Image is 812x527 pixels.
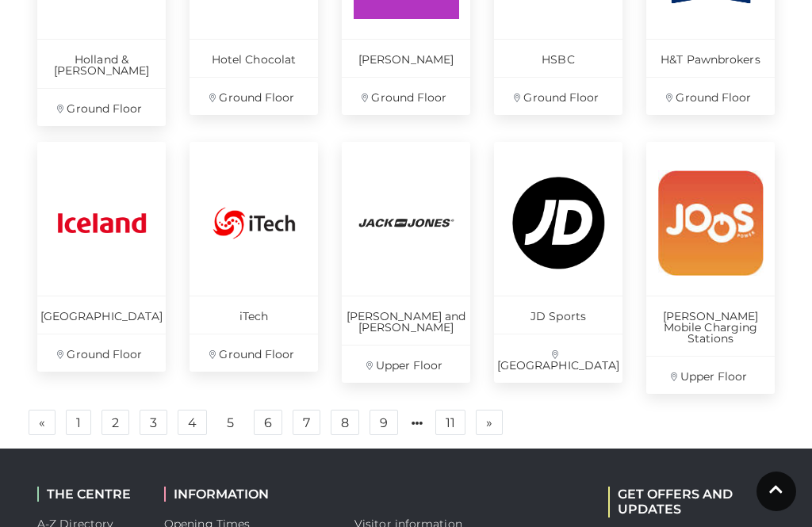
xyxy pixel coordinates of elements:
p: Ground Floor [37,334,166,372]
p: Hotel Chocolat [190,39,318,77]
p: [PERSON_NAME] and [PERSON_NAME] [342,296,470,345]
p: HSBC [494,39,622,77]
a: 6 [254,410,282,435]
a: Next [476,410,503,435]
a: iTech Ground Floor [190,142,318,372]
a: 1 [66,410,91,435]
p: Ground Floor [646,77,775,115]
span: » [486,417,492,428]
a: 2 [101,410,129,435]
a: 4 [178,410,207,435]
h2: GET OFFERS AND UPDATES [608,487,775,517]
a: 3 [140,410,167,435]
a: Previous [29,410,56,435]
p: Upper Floor [646,356,775,394]
p: iTech [190,296,318,334]
a: 5 [217,411,243,436]
p: Ground Floor [190,334,318,372]
p: Ground Floor [342,77,470,115]
a: 8 [331,410,359,435]
span: « [39,417,45,428]
p: Ground Floor [494,77,622,115]
p: Ground Floor [190,77,318,115]
a: JD Sports [GEOGRAPHIC_DATA] [494,142,622,383]
a: 7 [293,410,320,435]
p: H&T Pawnbrokers [646,39,775,77]
p: [PERSON_NAME] Mobile Charging Stations [646,296,775,356]
a: [PERSON_NAME] Mobile Charging Stations Upper Floor [646,142,775,394]
h2: INFORMATION [164,487,331,502]
p: [PERSON_NAME] [342,39,470,77]
a: 11 [435,410,465,435]
p: [GEOGRAPHIC_DATA] [37,296,166,334]
p: [GEOGRAPHIC_DATA] [494,334,622,383]
p: Holland & [PERSON_NAME] [37,39,166,88]
p: JD Sports [494,296,622,334]
a: [PERSON_NAME] and [PERSON_NAME] Upper Floor [342,142,470,383]
p: Upper Floor [342,345,470,383]
h2: THE CENTRE [37,487,140,502]
a: 9 [370,410,398,435]
p: Ground Floor [37,88,166,126]
a: [GEOGRAPHIC_DATA] Ground Floor [37,142,166,372]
